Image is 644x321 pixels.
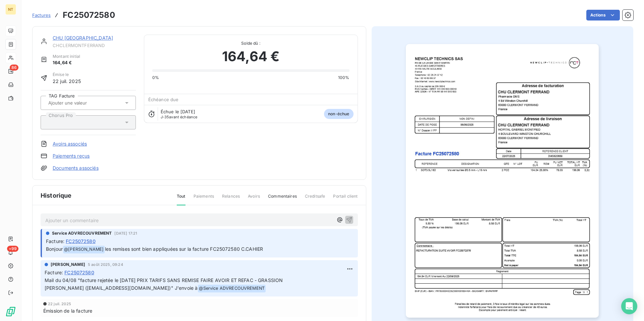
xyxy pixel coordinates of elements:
div: Open Intercom Messenger [621,298,637,314]
button: Actions [586,10,620,21]
span: 22 juil. 2025 [48,302,71,306]
span: [PERSON_NAME] ([EMAIL_ADDRESS][DOMAIN_NAME])" J'envoie à [45,285,198,291]
span: Facture : [45,269,63,276]
span: Facture : [46,238,64,245]
span: Relances [222,193,240,205]
span: Émise le [53,72,81,78]
span: @ [PERSON_NAME] [63,246,105,253]
span: 22 juil. 2025 [53,78,81,85]
span: Émission de la facture [43,307,92,314]
a: Avoirs associés [53,141,87,147]
span: 100% [338,75,350,81]
a: Factures [32,12,51,18]
span: Montant initial [53,53,80,59]
span: Commentaires [268,193,297,205]
span: +99 [7,246,18,252]
span: FC25072580 [66,238,96,245]
span: Historique [41,191,72,200]
span: Échue le [DATE] [161,109,195,114]
img: Logo LeanPay [5,306,16,317]
span: Bonjour [46,246,63,252]
span: 86 [10,65,18,71]
a: Documents associés [53,165,99,171]
span: J-35 [161,115,169,119]
span: @ Service ADVRECOUVREMENT [198,285,266,292]
span: non-échue [324,109,353,119]
span: Factures [32,12,51,18]
img: invoice_thumbnail [406,44,599,318]
span: 0% [152,75,159,81]
span: Creditsafe [305,193,325,205]
span: [DATE] 17:21 [114,231,137,235]
span: CHCLERMONTFERRAND [53,43,136,48]
span: les remises sont bien appliquées sur la facture FC25072580 C.CAHIER [105,246,263,252]
a: CHU [GEOGRAPHIC_DATA] [53,35,113,41]
span: FC25072580 [64,269,94,276]
span: Service ADVRECOUVREMENT [52,230,112,236]
h3: FC25072580 [63,9,115,21]
span: Solde dû : [152,40,350,46]
a: 86 [5,66,16,77]
span: 164,64 € [222,46,279,67]
span: 164,64 € [53,59,80,66]
span: Portail client [333,193,358,205]
a: Paiements reçus [53,153,90,159]
span: [PERSON_NAME] [51,262,85,268]
input: Ajouter une valeur [48,100,115,106]
span: Mail du 04/08 "facture rejetée le [DATE] PRIX TARIFS SANS REMISE FAIRE AVOIR ET REFAC - GRASSION [45,277,283,283]
span: Échéance due [148,97,179,102]
span: Tout [177,193,185,205]
span: Avoirs [248,193,260,205]
span: 5 août 2025, 09:24 [88,263,123,267]
span: Paiements [194,193,214,205]
span: avant échéance [161,115,198,119]
div: NT [5,4,16,15]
